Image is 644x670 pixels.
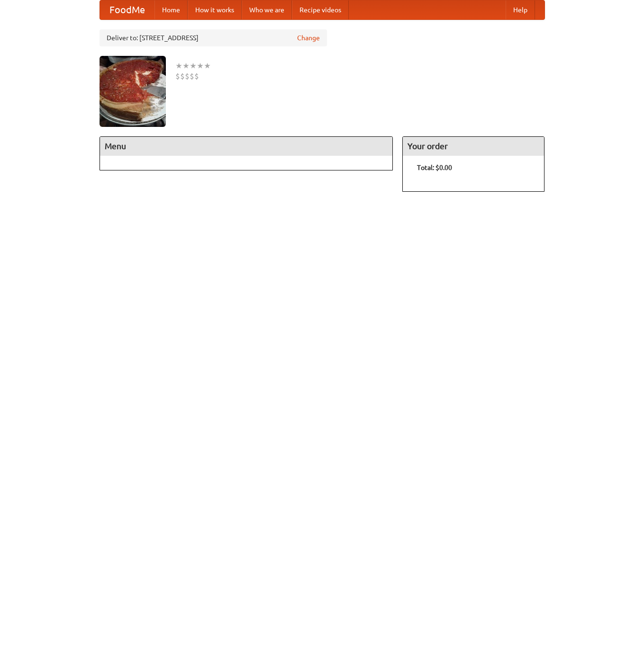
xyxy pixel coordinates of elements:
li: $ [180,71,185,81]
li: ★ [190,61,197,71]
li: $ [185,71,190,81]
li: ★ [197,61,204,71]
li: ★ [182,61,190,71]
div: Deliver to: [STREET_ADDRESS] [100,29,327,46]
li: $ [190,71,194,81]
h4: Your order [403,137,544,156]
a: Recipe videos [292,0,349,19]
img: angular.jpg [100,56,166,127]
a: Who we are [242,0,292,19]
li: $ [194,71,199,81]
a: Help [506,0,535,19]
a: How it works [188,0,242,19]
li: ★ [175,61,182,71]
a: Change [297,33,320,43]
li: ★ [204,61,211,71]
b: Total: $0.00 [417,164,452,171]
a: Home [154,0,188,19]
a: FoodMe [100,0,154,19]
li: $ [175,71,180,81]
h4: Menu [100,137,393,156]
